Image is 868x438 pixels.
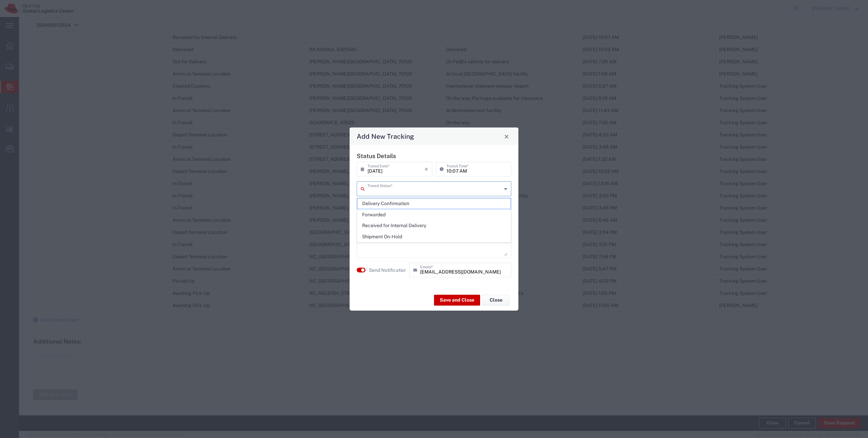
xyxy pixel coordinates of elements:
span: Received for Internal Delivery [357,220,511,231]
h4: Add New Tracking [357,131,414,141]
i: × [425,164,428,175]
span: Delivery Confirmation [357,198,511,209]
span: Shipment On-Hold [357,232,511,242]
agx-label: Send Notification [369,266,406,273]
button: Close [482,294,510,305]
span: Forwarded [357,210,511,220]
h5: Status Details [357,152,511,159]
button: Close [502,132,511,141]
button: Save and Close [434,294,480,305]
label: Send Notification [369,266,407,273]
